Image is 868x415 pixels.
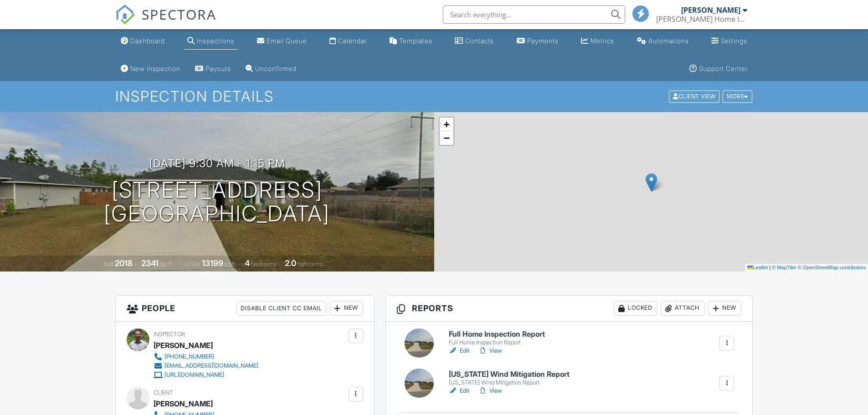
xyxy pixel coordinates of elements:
span: + [443,118,449,130]
a: Support Center [686,61,751,77]
div: Payments [527,37,559,45]
a: Unconfirmed [242,61,300,77]
a: View [478,346,502,355]
div: Dashboard [130,37,165,45]
a: © OpenStreetMap contributors [798,265,866,270]
a: Payouts [191,61,235,77]
a: [PHONE_NUMBER] [154,352,258,361]
div: Payouts [205,65,231,72]
h3: [DATE] 9:30 am - 1:15 pm [149,157,285,169]
a: [EMAIL_ADDRESS][DOMAIN_NAME] [154,361,258,370]
div: Inspections [197,37,234,45]
a: Zoom out [440,131,453,145]
a: Inspections [184,33,238,50]
div: 2018 [115,258,133,268]
a: [URL][DOMAIN_NAME] [154,370,258,379]
h1: [STREET_ADDRESS] [GEOGRAPHIC_DATA] [104,178,330,226]
a: Calendar [326,33,370,50]
div: 4 [245,258,250,268]
a: Client View [668,92,722,99]
div: Templates [399,37,432,45]
span: Built [103,261,113,267]
h3: People [116,296,374,322]
span: bathrooms [298,261,324,267]
input: Search everything... [443,5,625,24]
a: Payments [513,33,562,50]
a: © MapTiler [772,265,796,270]
div: [URL][DOMAIN_NAME] [164,371,224,379]
div: Settings [721,37,747,45]
span: sq. ft. [160,261,173,267]
a: New Inspection [117,61,184,77]
span: bedrooms [251,261,276,267]
span: Client [154,389,173,396]
span: − [443,132,449,143]
div: 2341 [141,258,159,268]
span: Inspector [154,331,185,338]
a: Templates [386,33,436,50]
a: View [478,386,502,395]
div: Calendar [338,37,367,45]
div: [US_STATE] Wind Mitigation Report [449,379,570,386]
div: [PHONE_NUMBER] [164,353,214,360]
h3: Reports [386,296,753,322]
a: Email Queue [253,33,311,50]
a: [US_STATE] Wind Mitigation Report [US_STATE] Wind Mitigation Report [449,370,570,386]
a: Settings [708,33,751,50]
div: Automations [648,37,689,45]
a: Automations (Basic) [633,33,693,50]
div: New Inspection [130,65,180,72]
div: [PERSON_NAME] [681,5,740,15]
div: [PERSON_NAME] [154,397,213,410]
div: New [708,301,741,316]
span: Lot Size [181,261,200,267]
div: Locked [614,301,657,316]
div: [EMAIL_ADDRESS][DOMAIN_NAME] [164,362,258,369]
a: Leaflet [747,265,768,270]
img: Marker [646,173,657,192]
h6: Full Home Inspection Report [449,330,545,338]
a: Edit [449,346,469,355]
span: SPECTORA [142,5,216,24]
span: | [769,265,770,270]
div: Email Queue [267,37,307,45]
div: Support Center [699,65,748,72]
h6: [US_STATE] Wind Mitigation Report [449,370,570,379]
div: Contacts [465,37,494,45]
a: Full Home Inspection Report Full Home Inspection Report [449,330,545,346]
h1: Inspection Details [115,88,753,104]
img: The Best Home Inspection Software - Spectora [115,5,135,25]
div: 13199 [202,258,223,268]
div: Disable Client CC Email [236,301,326,316]
a: Contacts [451,33,498,50]
a: Edit [449,386,469,395]
a: Zoom in [440,118,453,131]
div: 2.0 [285,258,296,268]
a: SPECTORA [115,12,216,31]
a: Dashboard [117,33,169,50]
div: Attach [661,301,704,316]
div: New [330,301,363,316]
div: Metrics [591,37,614,45]
div: Client View [669,91,719,103]
div: [PERSON_NAME] [154,338,213,352]
div: More [723,91,752,103]
span: sq.ft. [225,261,236,267]
div: Unconfirmed [255,65,297,72]
div: Full Home Inspection Report [449,339,545,346]
div: J. Gregory Home Inspections [656,15,747,24]
a: Metrics [577,33,618,50]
